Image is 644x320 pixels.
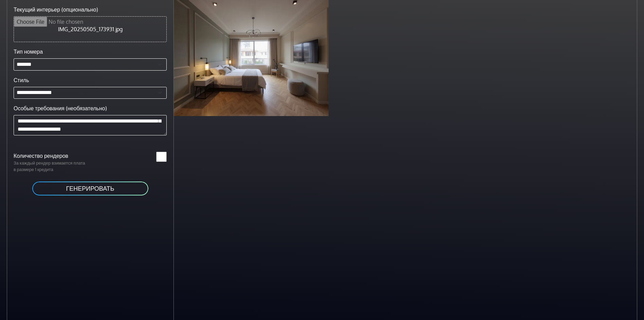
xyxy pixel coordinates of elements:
ya-tr-span: ГЕНЕРИРОВАТЬ [66,185,114,192]
ya-tr-span: Текущий интерьер (опционально) [14,6,98,13]
ya-tr-span: Количество рендеров [14,152,68,159]
ya-tr-span: Стиль [14,77,29,83]
ya-tr-span: За каждый рендер взимается плата в размере 1 кредита [14,160,85,172]
button: ГЕНЕРИРОВАТЬ [32,181,149,196]
ya-tr-span: Особые требования (необязательно) [14,105,107,112]
ya-tr-span: Тип номера [14,48,43,55]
